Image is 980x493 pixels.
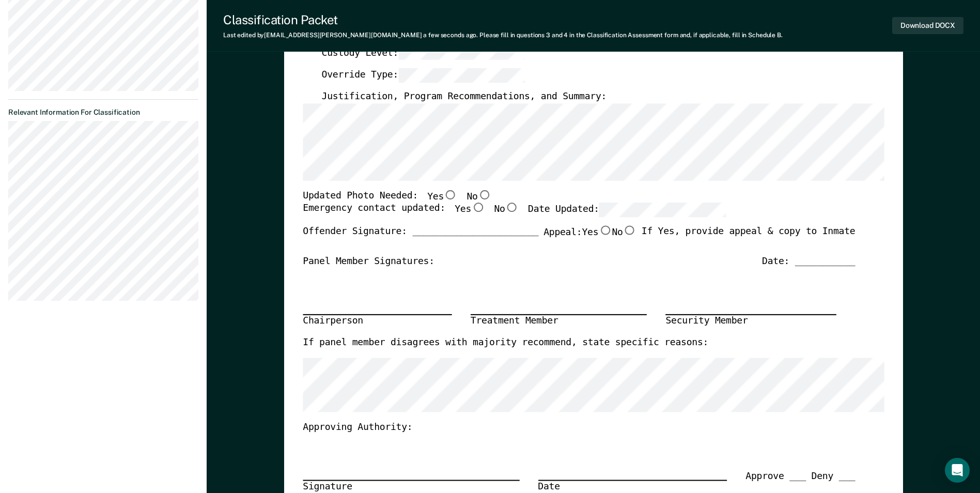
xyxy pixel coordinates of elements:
input: Yes [598,226,612,235]
input: No [505,203,518,212]
div: Open Intercom Messenger [945,458,970,483]
input: Date Updated: [599,203,726,218]
input: Override Type: [398,69,525,83]
div: Emergency contact updated: [303,203,726,226]
input: Yes [471,203,485,212]
div: Updated Photo Needed: [303,190,491,203]
label: Date Updated: [528,203,726,218]
div: Date: ___________ [762,255,855,268]
label: Yes [582,226,612,239]
label: Yes [455,203,485,218]
label: Yes [427,190,457,203]
label: Justification, Program Recommendations, and Summary: [321,91,606,103]
label: No [466,190,491,203]
button: Download DOCX [892,17,963,34]
div: Approving Authority: [303,421,855,434]
label: If panel member disagrees with majority recommend, state specific reasons: [303,337,708,350]
input: No [477,190,491,199]
div: Security Member [665,315,836,328]
div: Last edited by [EMAIL_ADDRESS][PERSON_NAME][DOMAIN_NAME] . Please fill in questions 3 and 4 in th... [223,32,783,39]
input: No [623,226,636,235]
div: Chairperson [303,315,452,328]
input: Custody Level: [398,46,525,60]
label: No [612,226,636,239]
div: Classification Packet [223,12,783,27]
label: No [494,203,518,218]
label: Custody Level: [321,46,525,60]
input: Yes [444,190,457,199]
label: Appeal: [543,226,636,248]
label: Override Type: [321,69,525,83]
div: Treatment Member [471,315,647,328]
div: Panel Member Signatures: [303,255,434,268]
div: Offender Signature: _______________________ If Yes, provide appeal & copy to Inmate [303,226,855,256]
dt: Relevant Information For Classification [8,108,198,117]
span: a few seconds ago [423,32,476,39]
